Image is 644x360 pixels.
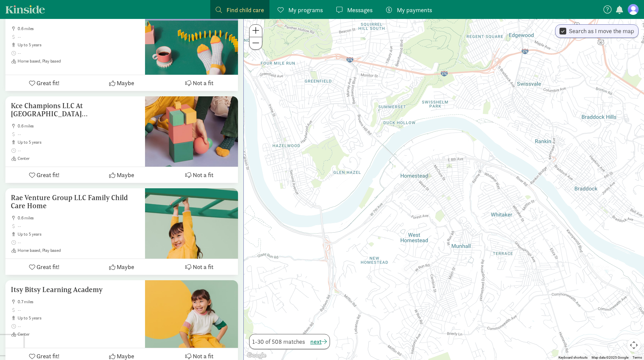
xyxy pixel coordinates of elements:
button: Great fit! [5,75,83,91]
span: Maybe [117,262,134,271]
span: Home based, Play based [18,58,140,64]
button: next [310,337,327,346]
span: Not a fit [193,78,213,88]
span: Messages [347,5,373,15]
button: Great fit! [5,259,83,275]
span: 0.6 miles [18,215,140,221]
span: 0.7 miles [18,299,140,305]
span: Great fit! [37,170,59,179]
label: Search as I move the map [566,27,634,35]
span: Maybe [117,78,134,88]
button: Maybe [83,259,160,275]
span: Maybe [117,170,134,179]
h5: Kce Champions LLC At [GEOGRAPHIC_DATA] [GEOGRAPHIC_DATA] Pre K [11,102,140,118]
a: Kinside [5,5,45,14]
span: Home based, Play based [18,248,140,253]
a: Open this area in Google Maps (opens a new window) [245,351,268,360]
h5: Rae Venture Group LLC Family Child Care Home [11,194,140,210]
span: up to 5 years [18,140,140,145]
span: up to 5 years [18,315,140,321]
span: My payments [397,5,432,15]
span: Center [18,156,140,161]
span: Great fit! [37,262,59,271]
button: Not a fit [161,75,238,91]
button: Not a fit [161,259,238,275]
h5: Itsy Bitsy Learning Academy [11,286,140,294]
span: Find child care [226,5,264,15]
span: 0.6 miles [18,123,140,129]
span: Map data ©2025 Google [592,356,628,359]
img: Google [245,351,268,360]
span: Center [18,332,140,337]
button: Great fit! [5,167,83,183]
button: Maybe [83,167,160,183]
span: Great fit! [37,78,59,88]
span: 0.6 miles [18,26,140,31]
button: Map camera controls [627,338,641,352]
button: Not a fit [161,167,238,183]
span: up to 5 years [18,232,140,237]
button: Keyboard shortcuts [558,355,588,360]
button: Maybe [83,75,160,91]
span: Not a fit [193,170,213,179]
a: Terms [633,356,642,359]
span: My programs [288,5,323,15]
span: up to 5 years [18,42,140,48]
span: Not a fit [193,262,213,271]
span: 1-30 of 508 matches [252,337,305,346]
